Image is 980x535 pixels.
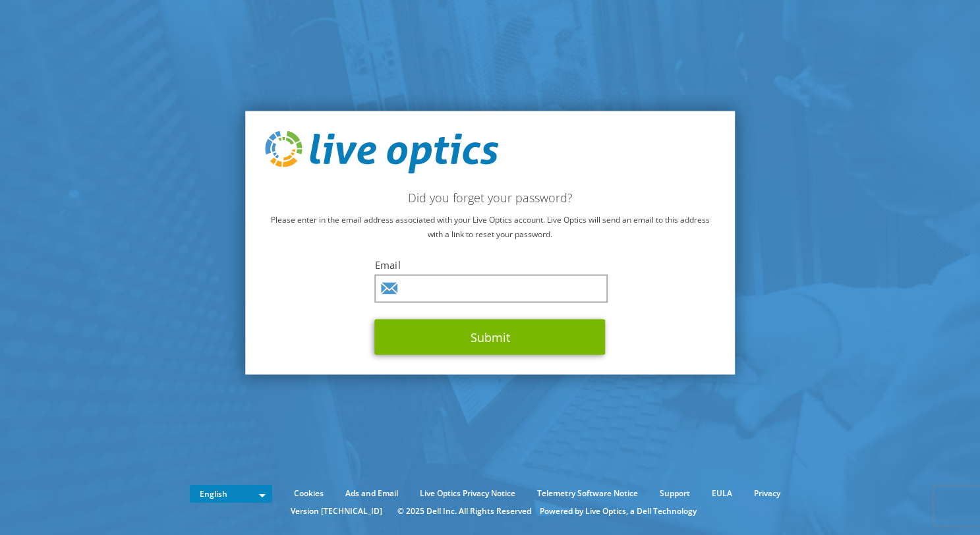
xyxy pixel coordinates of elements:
[375,320,606,355] button: Submit
[391,504,538,519] li: © 2025 Dell Inc. All Rights Reserved
[540,504,697,519] li: Powered by Live Optics, a Dell Technology
[335,486,408,501] a: Ads and Email
[375,258,606,271] label: Email
[650,486,700,501] a: Support
[410,486,525,501] a: Live Optics Privacy Notice
[702,486,742,501] a: EULA
[265,130,498,174] img: live_optics_svg.svg
[744,486,790,501] a: Privacy
[284,486,333,501] a: Cookies
[265,190,716,205] h2: Did you forget your password?
[265,213,716,242] p: Please enter in the email address associated with your Live Optics account. Live Optics will send...
[527,486,648,501] a: Telemetry Software Notice
[284,504,389,519] li: Version [TECHNICAL_ID]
